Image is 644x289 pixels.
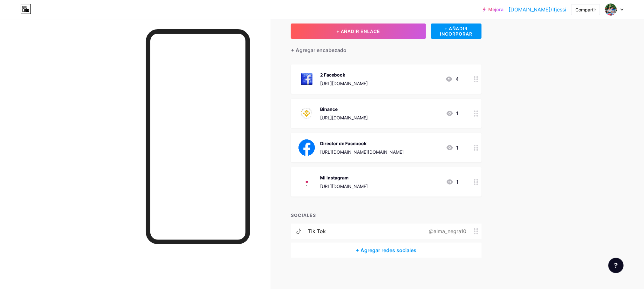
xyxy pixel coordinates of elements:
font: [URL][DOMAIN_NAME] [320,115,368,120]
font: + AÑADIR ENLACE [336,29,380,34]
font: @alma_negra10 [429,228,466,234]
font: [URL][DOMAIN_NAME][DOMAIN_NAME] [320,149,404,155]
img: Binance [298,105,315,122]
img: Director de Facebook [298,139,315,156]
font: [URL][DOMAIN_NAME] [320,184,368,189]
font: Compartir [575,7,596,12]
img: lfjessi [605,3,617,16]
font: + Agregar encabezado [291,47,346,53]
font: + AÑADIR INCORPORAR [440,26,472,37]
font: Director de Facebook [320,141,367,146]
font: 2 Facebook [320,72,345,77]
font: + Agregar redes sociales [356,247,416,253]
font: SOCIALES [291,212,316,218]
font: Binance [320,106,338,112]
a: [DOMAIN_NAME]/lfjessi [509,6,566,13]
font: [URL][DOMAIN_NAME] [320,81,368,86]
button: + AÑADIR ENLACE [291,24,426,39]
font: Mi Instagram [320,175,349,180]
font: [DOMAIN_NAME]/lfjessi [509,6,566,13]
font: 1 [456,144,459,151]
font: 1 [456,110,459,117]
img: Mi Instagram [298,174,315,190]
img: 2 Facebook [298,71,315,87]
font: 4 [456,76,459,82]
font: Mejora [488,7,504,12]
font: 1 [456,179,459,185]
font: Tik Tok [308,228,326,234]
